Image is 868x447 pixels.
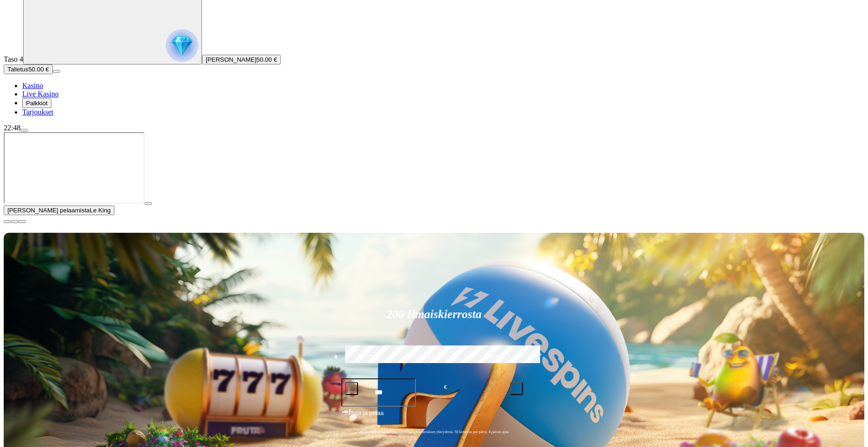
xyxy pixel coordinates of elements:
[344,409,384,425] span: Talleta ja pelaa
[206,56,257,63] span: [PERSON_NAME]
[19,220,26,223] button: fullscreen icon
[22,82,43,89] a: Kasino
[53,70,60,73] button: menu
[90,207,111,214] span: Le King
[145,202,152,205] button: play icon
[22,108,53,116] a: Tarjoukset
[444,383,447,392] span: €
[4,55,23,63] span: Taso 4
[345,382,358,395] button: minus icon
[4,64,53,74] button: Talletusplus icon50.00 €
[4,220,11,223] button: close icon
[4,82,864,116] nav: Main menu
[257,56,277,63] span: 50.00 €
[26,100,48,107] span: Palkkiot
[4,205,114,215] button: [PERSON_NAME] pelaamistaLe King
[202,55,281,64] button: [PERSON_NAME]50.00 €
[405,344,463,371] label: €150
[341,408,527,426] button: Talleta ja pelaa
[22,90,59,98] a: Live Kasino
[4,124,20,132] span: 22:48
[22,98,51,108] button: Palkkiot
[166,29,198,62] img: reward progress
[510,382,523,395] button: plus icon
[11,220,19,223] button: chevron-down icon
[349,408,352,413] span: €
[28,66,49,73] span: 50.00 €
[343,344,400,371] label: €50
[4,132,145,204] iframe: Le King
[7,66,28,73] span: Talletus
[20,129,28,132] button: menu
[468,344,525,371] label: €250
[7,207,90,214] span: [PERSON_NAME] pelaamista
